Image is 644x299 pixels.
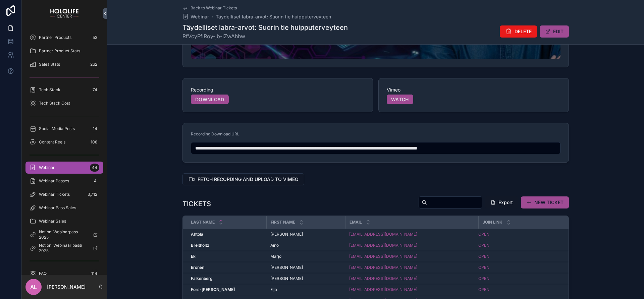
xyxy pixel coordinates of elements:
[515,28,532,35] span: DELETE
[191,220,215,225] span: Last Name
[25,97,103,109] a: Tech Stack Cost
[478,243,560,248] a: OPEN
[478,265,489,270] a: OPEN
[25,175,103,187] a: Webinar Passes4
[270,276,303,281] span: [PERSON_NAME]
[182,23,348,32] h1: Täydelliset labra-arvot: Suorin tie huipputerveyteen
[478,276,560,281] a: OPEN
[25,123,103,135] a: Social Media Posts14
[270,254,341,259] a: Marjo
[39,62,60,67] span: Sales Stats
[39,101,70,106] span: Tech Stack Cost
[90,164,99,172] div: 44
[182,13,209,20] a: Webinar
[182,173,304,185] button: FETCH RECORDING AND UPLOAD TO VIMEO
[349,287,417,292] a: [EMAIL_ADDRESS][DOMAIN_NAME]
[216,13,331,20] a: Täydelliset labra-arvot: Suorin tie huipputerveyteen
[478,265,560,270] a: OPEN
[191,243,209,248] strong: Breitholtz
[191,254,262,259] a: Ek
[191,265,262,270] a: Eronen
[478,254,489,259] a: OPEN
[478,287,489,292] a: OPEN
[540,25,569,38] button: EDIT
[39,35,71,40] span: Partner Products
[191,287,262,292] a: Fors-[PERSON_NAME]
[349,243,417,248] a: [EMAIL_ADDRESS][DOMAIN_NAME]
[270,254,281,259] span: Marjo
[270,265,303,270] span: [PERSON_NAME]
[270,265,341,270] a: [PERSON_NAME]
[21,27,107,275] div: scrollable content
[478,254,560,259] a: OPEN
[25,162,103,174] a: Webinar44
[478,276,489,281] a: OPEN
[191,276,262,281] a: Falkenberg
[89,270,99,278] div: 114
[39,126,75,131] span: Social Media Posts
[182,32,348,40] span: RfVcyFflRoy-jb-IZwAhhw
[91,177,99,185] div: 4
[91,34,99,42] div: 53
[182,5,237,11] a: Back to Webinar Tickets
[478,243,489,248] a: OPEN
[30,283,37,291] span: AL
[39,229,88,240] span: Notion: Webinarpass 2025
[500,25,537,38] button: DELETE
[198,176,299,183] span: FETCH RECORDING AND UPLOAD TO VIMEO
[191,86,365,93] span: Recording
[191,94,229,105] a: DOWNLOAD
[191,131,239,136] span: Recording Download URL
[387,86,560,93] span: Vimeo
[191,5,237,11] span: Back to Webinar Tickets
[270,243,279,248] span: Aino
[191,243,262,248] a: Breitholtz
[271,220,295,225] span: First Name
[349,287,474,292] a: [EMAIL_ADDRESS][DOMAIN_NAME]
[349,232,474,237] a: [EMAIL_ADDRESS][DOMAIN_NAME]
[349,254,474,259] a: [EMAIL_ADDRESS][DOMAIN_NAME]
[483,220,502,225] span: Join Link
[25,229,103,241] a: Notion: Webinarpass 2025
[39,139,65,145] span: Content Reels
[39,192,70,197] span: Webinar Tickets
[191,13,209,20] span: Webinar
[25,188,103,200] a: Webinar Tickets3,712
[349,232,417,237] a: [EMAIL_ADDRESS][DOMAIN_NAME]
[191,232,262,237] a: Ahtola
[191,276,213,281] strong: Falkenberg
[91,86,99,94] div: 74
[191,254,196,259] strong: Ek
[387,94,413,105] a: WATCH
[270,232,341,237] a: [PERSON_NAME]
[270,232,303,237] span: [PERSON_NAME]
[25,136,103,148] a: Content Reels108
[191,287,235,292] strong: Fors-[PERSON_NAME]
[50,8,78,19] img: App logo
[521,196,569,208] a: NEW TICKET
[39,271,47,276] span: FAQ
[349,254,417,259] a: [EMAIL_ADDRESS][DOMAIN_NAME]
[270,287,341,292] a: Eija
[191,232,203,237] strong: Ahtola
[485,196,518,208] button: Export
[270,287,277,292] span: Eija
[25,215,103,227] a: Webinar Sales
[39,87,60,93] span: Tech Stack
[25,242,103,254] a: Notion: Webinaaripassi 2025
[478,287,560,292] a: OPEN
[39,243,88,253] span: Notion: Webinaaripassi 2025
[25,202,103,214] a: Webinar Pass Sales
[478,232,489,237] a: OPEN
[39,219,66,224] span: Webinar Sales
[86,190,99,198] div: 3,712
[89,138,99,146] div: 108
[25,58,103,70] a: Sales Stats262
[349,265,474,270] a: [EMAIL_ADDRESS][DOMAIN_NAME]
[349,243,474,248] a: [EMAIL_ADDRESS][DOMAIN_NAME]
[39,165,55,170] span: Webinar
[182,199,211,208] h1: TICKETS
[47,284,86,290] p: [PERSON_NAME]
[39,48,80,54] span: Partner Product Stats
